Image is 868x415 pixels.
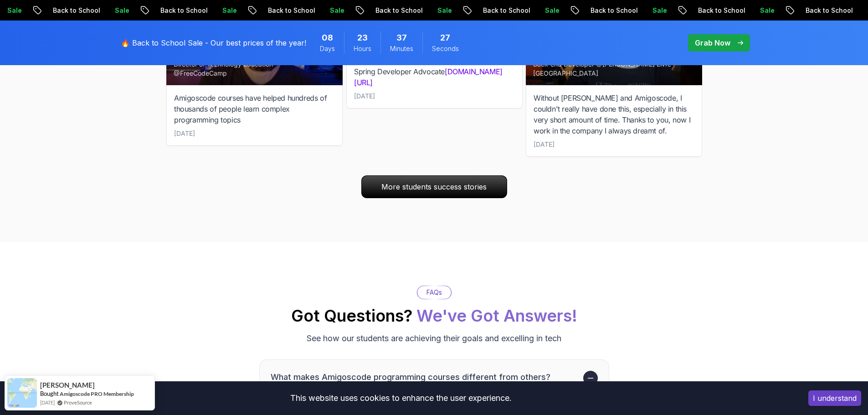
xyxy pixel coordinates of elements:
[416,306,577,326] span: We've Got Answers!
[357,31,368,44] span: 23 Hours
[390,44,413,53] span: Minutes
[679,6,741,15] p: Back to School
[572,6,634,15] p: Back to School
[40,399,55,406] span: [DATE]
[354,44,371,53] span: Hours
[534,93,694,137] div: Without [PERSON_NAME] and Amigoscode, I couldn't really have done this, especially in this very s...
[96,6,125,15] p: Sale
[354,92,375,101] div: [DATE]
[534,140,555,149] div: [DATE]
[426,288,442,297] p: FAQs
[440,31,450,44] span: 27 Seconds
[204,6,233,15] p: Sale
[60,390,134,397] a: Amigoscode PRO Membership
[142,6,204,15] p: Back to School
[464,6,526,15] p: Back to School
[40,390,59,397] span: Bought
[249,6,311,15] p: Back to School
[271,371,580,384] h3: What makes Amigoscode programming courses different from others?
[362,176,507,198] p: More students success stories
[7,378,37,408] img: provesource social proof notification image
[174,60,313,78] div: Director of Technology Education @FreeCodeCamp
[357,6,419,15] p: Back to School
[787,6,849,15] p: Back to School
[396,31,407,44] span: 37 Minutes
[291,307,577,325] h2: Got Questions?
[174,93,335,126] div: Amigoscode courses have helped hundreds of thousands of people learn complex programming topics
[174,129,195,138] div: [DATE]
[64,399,92,406] a: ProveSource
[432,44,459,53] span: Seconds
[361,175,507,198] a: More students success stories
[741,6,770,15] p: Sale
[320,44,335,53] span: Days
[533,60,673,78] div: Back-end Developer @[PERSON_NAME] Livre [GEOGRAPHIC_DATA]
[40,381,95,389] span: [PERSON_NAME]
[634,6,663,15] p: Sale
[307,332,561,345] p: See how our students are achieving their goals and excelling in tech
[34,6,96,15] p: Back to School
[311,6,340,15] p: Sale
[695,37,730,48] p: Grab Now
[526,6,555,15] p: Sale
[808,390,861,406] button: Accept cookies
[7,388,795,408] div: This website uses cookies to enhance the user experience.
[419,6,448,15] p: Sale
[322,31,333,44] span: 8 Days
[121,37,306,48] p: 🔥 Back to School Sale - Our best prices of the year!
[354,67,503,87] a: [DOMAIN_NAME][URL]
